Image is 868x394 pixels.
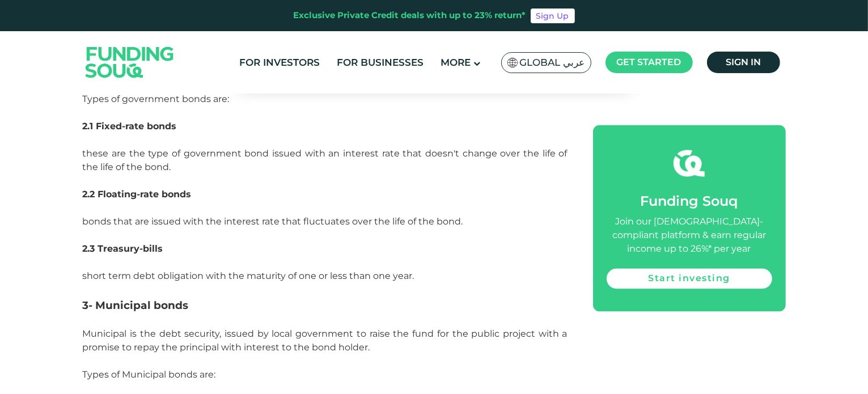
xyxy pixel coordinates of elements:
[83,299,189,312] span: 3- Municipal bonds
[507,58,518,67] img: SA Flag
[83,121,177,132] span: 2.1 Fixed-rate bonds
[83,216,463,227] span: bonds that are issued with the interest rate that fluctuates over the life of the bond.
[83,243,163,254] span: 2.3 Treasury-bills
[707,52,780,73] a: Sign in
[441,57,471,68] span: More
[294,9,526,22] div: Exclusive Private Credit deals with up to 23% return*
[641,193,738,209] span: Funding Souq
[674,147,705,179] img: fsicon
[334,53,426,72] a: For Businesses
[520,56,585,69] span: Global عربي
[83,328,568,380] span: Municipal is the debt security, issued by local government to raise the fund for the public proje...
[83,148,568,172] span: these are the type of government bond issued with an interest rate that doesn't change over the l...
[531,9,575,23] a: Sign Up
[236,53,323,72] a: For Investors
[607,215,772,256] div: Join our [DEMOGRAPHIC_DATA]-compliant platform & earn regular income up to 26%* per year
[74,33,185,91] img: Logo
[726,57,761,67] span: Sign in
[83,270,414,281] span: short term debt obligation with the maturity of one or less than one year.
[83,189,192,200] span: 2.2 Floating-rate bonds
[617,57,681,67] span: Get started
[83,94,230,104] span: Types of government bonds are:
[607,268,772,289] a: Start investing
